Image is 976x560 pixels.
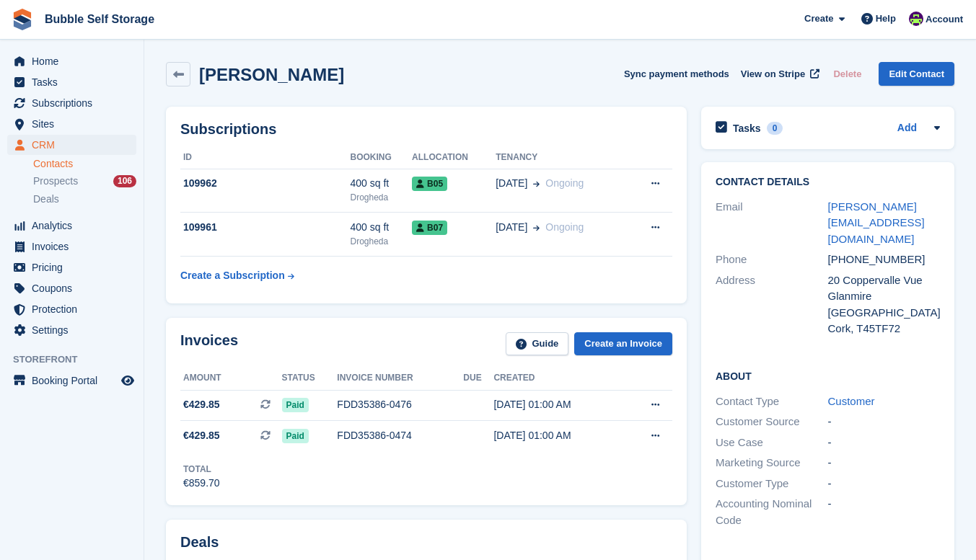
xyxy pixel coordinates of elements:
[180,146,350,169] th: ID
[463,367,493,390] th: Due
[545,177,584,189] span: Ongoing
[493,428,622,443] div: [DATE] 01:00 AM
[350,220,412,235] div: 400 sq ft
[113,175,136,187] div: 106
[828,305,941,321] div: [GEOGRAPHIC_DATA]
[282,429,309,443] span: Paid
[624,62,729,86] button: Sync payment methods
[183,463,220,476] div: Total
[828,435,941,451] div: -
[32,93,118,113] span: Subscriptions
[733,122,761,135] h2: Tasks
[7,114,136,134] a: menu
[7,320,136,340] a: menu
[180,220,350,235] div: 109961
[716,252,828,268] div: Phone
[828,455,941,471] div: -
[7,278,136,298] a: menu
[828,321,941,337] div: Cork, T45TF72
[735,62,822,86] a: View on Stripe
[412,177,447,191] span: B05
[282,367,338,390] th: Status
[493,367,622,390] th: Created
[33,192,136,207] a: Deals
[741,67,805,81] span: View on Stripe
[828,476,941,492] div: -
[496,176,527,191] span: [DATE]
[32,278,118,298] span: Coupons
[32,370,118,391] span: Booking Portal
[828,288,941,305] div: Glanmire
[876,12,896,26] span: Help
[767,122,783,135] div: 0
[716,272,828,337] div: Address
[32,299,118,319] span: Protection
[7,93,136,113] a: menu
[496,146,627,169] th: Tenancy
[350,191,412,204] div: Drogheda
[32,135,118,155] span: CRM
[897,120,917,137] a: Add
[716,177,940,188] h2: Contact Details
[32,257,118,277] span: Pricing
[183,397,220,412] span: €429.85
[828,200,925,245] a: [PERSON_NAME][EMAIL_ADDRESS][DOMAIN_NAME]
[282,398,309,412] span: Paid
[574,332,672,356] a: Create an Invoice
[496,220,527,235] span: [DATE]
[32,320,118,340] span: Settings
[32,51,118,71] span: Home
[716,199,828,248] div: Email
[716,476,828,492] div: Customer Type
[32,215,118,236] span: Analytics
[7,51,136,71] a: menu
[828,395,875,407] a: Customer
[180,121,672,138] h2: Subscriptions
[926,12,963,27] span: Account
[545,221,584,233] span: Ongoing
[183,476,220,491] div: €859.70
[33,157,136,171] a: Contacts
[32,72,118,92] span: Tasks
[12,9,33,30] img: stora-icon-8386f47178a22dfd0bd8f6a31ec36ba5ce8667c1dd55bd0f319d3a0aa187defe.svg
[350,176,412,191] div: 400 sq ft
[180,367,282,390] th: Amount
[412,146,496,169] th: Allocation
[828,252,941,268] div: [PHONE_NUMBER]
[827,62,867,86] button: Delete
[828,414,941,430] div: -
[716,394,828,410] div: Contact Type
[716,368,940,383] h2: About
[7,257,136,277] a: menu
[7,72,136,92] a: menu
[7,215,136,236] a: menu
[337,397,463,412] div: FDD35386-0476
[119,372,136,389] a: Preview store
[33,174,136,189] a: Prospects 106
[39,7,160,31] a: Bubble Self Storage
[180,262,294,289] a: Create a Subscription
[350,146,412,169] th: Booking
[32,114,118,134] span: Sites
[33,192,59,206] span: Deals
[183,428,220,443] span: €429.85
[804,12,833,26] span: Create
[33,174,78,188] span: Prospects
[337,428,463,443] div: FDD35386-0474
[7,370,136,391] a: menu
[716,414,828,430] div: Customer Source
[716,496,828,528] div: Accounting Nominal Code
[716,435,828,451] div: Use Case
[493,397,622,412] div: [DATE] 01:00 AM
[828,496,941,528] div: -
[350,235,412,248] div: Drogheda
[879,62,954,86] a: Edit Contact
[180,534,219,551] h2: Deals
[199,65,344,84] h2: [PERSON_NAME]
[180,176,350,191] div: 109962
[32,236,118,257] span: Invoices
[909,12,923,26] img: Tom Gilmore
[7,236,136,257] a: menu
[180,332,238,356] h2: Invoices
[506,332,569,356] a: Guide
